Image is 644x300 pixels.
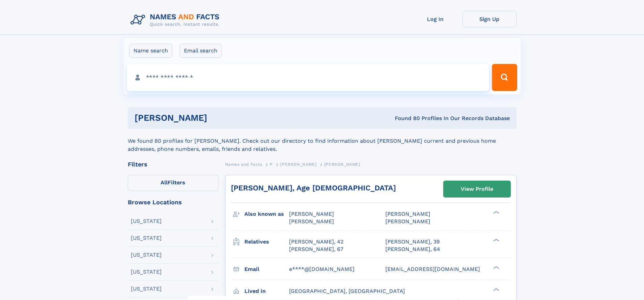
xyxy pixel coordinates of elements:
div: ❯ [492,265,500,270]
h3: Lived in [244,285,289,297]
label: Name search [129,44,172,58]
span: [PERSON_NAME] [280,162,316,167]
h3: Relatives [244,236,289,248]
button: Search Button [492,64,517,91]
label: Email search [180,44,222,58]
span: [EMAIL_ADDRESS][DOMAIN_NAME] [385,266,480,272]
div: ❯ [492,287,500,292]
span: [PERSON_NAME] [385,211,430,217]
div: ❯ [492,238,500,242]
a: [PERSON_NAME], 67 [289,246,343,253]
a: [PERSON_NAME], 42 [289,238,343,246]
a: [PERSON_NAME] [280,160,316,168]
div: Filters [128,161,218,167]
div: [US_STATE] [131,286,162,292]
div: ❯ [492,210,500,215]
a: Names and Facts [225,160,262,168]
div: [US_STATE] [131,235,162,241]
h3: Also known as [244,208,289,220]
div: Browse Locations [128,199,218,205]
div: Found 80 Profiles In Our Records Database [301,115,510,122]
span: [PERSON_NAME] [289,211,334,217]
a: Log In [408,11,462,27]
a: [PERSON_NAME], 39 [385,238,440,246]
span: All [161,179,168,186]
div: [US_STATE] [131,252,162,258]
span: [PERSON_NAME] [385,218,430,225]
a: View Profile [444,181,510,197]
label: Filters [128,175,218,191]
a: [PERSON_NAME], Age [DEMOGRAPHIC_DATA] [231,184,396,192]
span: [PERSON_NAME] [289,218,334,225]
div: View Profile [461,181,493,197]
div: We found 80 profiles for [PERSON_NAME]. Check out our directory to find information about [PERSON... [128,129,517,153]
div: [US_STATE] [131,269,162,275]
span: [GEOGRAPHIC_DATA], [GEOGRAPHIC_DATA] [289,288,405,294]
span: [PERSON_NAME] [324,162,360,167]
a: P [270,160,273,168]
h3: Email [244,263,289,275]
a: Sign Up [462,11,517,27]
input: search input [127,64,489,91]
div: [US_STATE] [131,218,162,224]
h1: [PERSON_NAME] [135,114,301,122]
a: [PERSON_NAME], 64 [385,246,440,253]
span: P [270,162,273,167]
img: Logo Names and Facts [128,11,225,29]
